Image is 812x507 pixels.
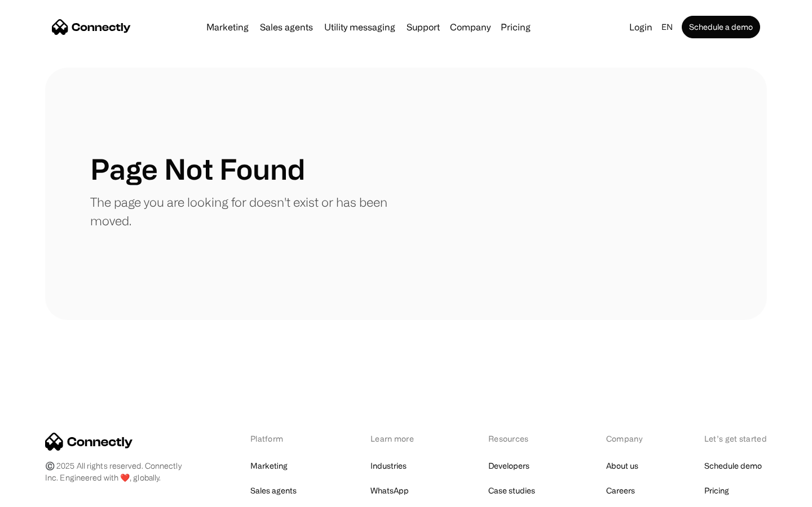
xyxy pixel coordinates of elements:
[606,433,646,444] div: Company
[450,19,491,35] div: Company
[488,433,548,444] div: Resources
[370,483,409,499] a: WhatsApp
[255,23,317,32] a: Sales agents
[202,23,253,32] a: Marketing
[250,483,297,499] a: Sales agents
[250,433,312,444] div: Platform
[488,458,529,474] a: Developers
[11,486,68,503] aside: Language selected: English
[90,152,305,186] h1: Page Not Found
[370,458,407,474] a: Industries
[488,483,535,499] a: Case studies
[704,483,729,499] a: Pricing
[625,19,657,35] a: Login
[402,23,444,32] a: Support
[23,487,68,503] ul: Language list
[606,483,635,499] a: Careers
[496,23,535,32] a: Pricing
[320,23,400,32] a: Utility messaging
[661,19,673,35] div: en
[682,16,760,38] a: Schedule a demo
[90,193,406,230] p: The page you are looking for doesn't exist or has been moved.
[606,458,638,474] a: About us
[704,433,767,444] div: Let’s get started
[370,433,430,444] div: Learn more
[250,458,288,474] a: Marketing
[704,458,762,474] a: Schedule demo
